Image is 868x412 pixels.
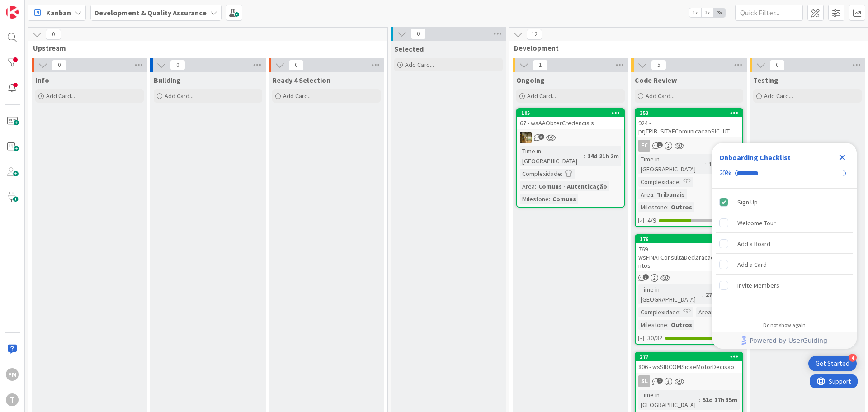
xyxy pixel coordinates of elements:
div: Time in [GEOGRAPHIC_DATA] [638,284,702,304]
div: 176769 - wsFINATConsultaDeclaracaoRendimentos [636,235,742,271]
div: 353 [636,109,742,117]
div: Time in [GEOGRAPHIC_DATA] [638,390,699,410]
span: Add Card... [527,92,556,100]
div: 277806 - wsSIRCOMSicaeMotorDecisao [636,353,742,373]
div: SL [638,375,650,387]
div: Outros [669,320,694,330]
span: : [584,151,585,161]
span: Add Card... [165,92,193,100]
span: Add Card... [283,92,312,100]
span: : [535,181,536,191]
a: 10567 - wsAAObterCredenciaisJCTime in [GEOGRAPHIC_DATA]:14d 21h 2mComplexidade:Area:Comuns - Aute... [516,108,625,208]
span: : [667,320,669,330]
div: Area [638,189,653,199]
div: 105 [521,110,624,116]
div: Close Checklist [835,150,849,165]
div: Checklist items [712,189,857,316]
div: 67 - wsAAObterCredenciais [517,117,624,129]
div: Footer [712,332,857,349]
div: 277 [640,354,742,360]
input: Quick Filter... [735,5,803,21]
div: Invite Members is incomplete. [716,275,853,295]
span: 0 [769,60,785,71]
span: Building [154,76,181,85]
span: Support [19,1,41,12]
div: Sign Up is complete. [716,192,853,212]
span: Selected [394,44,424,53]
div: 353 [640,110,742,116]
div: Milestone [520,194,549,204]
span: Ongoing [516,76,545,85]
span: 4/9 [647,216,656,225]
span: 0 [52,60,67,71]
a: 353924 - prjTRIB_SITAFComunicacaoSICJUTFCTime in [GEOGRAPHIC_DATA]:11d 6h 1mComplexidade:Area:Tri... [635,108,743,227]
div: 10567 - wsAAObterCredenciais [517,109,624,129]
div: 806 - wsSIRCOMSicaeMotorDecisao [636,361,742,373]
div: Add a Card is incomplete. [716,255,853,275]
div: SL [636,375,742,387]
div: Outros [669,202,694,212]
span: 0 [46,29,61,40]
div: Sign Up [737,197,758,208]
div: 11d 6h 1m [707,159,740,169]
div: Welcome Tour is incomplete. [716,213,853,233]
span: Add Card... [46,92,75,100]
span: : [679,307,681,317]
span: 1 [657,142,663,148]
span: 0 [288,60,304,71]
span: : [667,202,669,212]
span: 30/32 [647,333,662,343]
span: 1 [657,378,663,384]
span: Add Card... [405,61,434,69]
div: Complexidade [638,307,679,317]
span: Testing [753,76,778,85]
b: Development & Quality Assurance [94,8,207,17]
div: Invite Members [737,280,779,291]
a: 176769 - wsFINATConsultaDeclaracaoRendimentosTime in [GEOGRAPHIC_DATA]:27d 2h 49mComplexidade:Are... [635,234,743,345]
div: 20% [719,169,731,177]
span: Kanban [46,7,71,18]
div: 51d 17h 35m [700,395,740,405]
span: 2x [701,8,713,17]
span: Ready 4 Selection [272,76,330,85]
span: : [702,289,703,299]
div: Onboarding Checklist [719,152,791,163]
span: 0 [410,28,426,39]
span: : [699,395,700,405]
span: 12 [527,29,542,40]
img: JC [520,132,532,143]
span: Code Review [635,76,677,85]
span: 3 [643,274,649,280]
div: Open Get Started checklist, remaining modules: 4 [808,356,857,371]
div: FC [638,140,650,152]
div: 176 [640,236,742,242]
div: Comuns [550,194,578,204]
span: Add Card... [646,92,675,100]
div: Add a Board [737,238,770,249]
span: : [549,194,550,204]
span: 5 [651,60,666,71]
span: 1x [689,8,701,17]
span: Powered by UserGuiding [750,335,827,346]
div: Area [520,181,535,191]
div: 14d 21h 2m [585,151,621,161]
div: FC [636,140,742,152]
div: Checklist progress: 20% [719,169,849,177]
span: : [653,189,655,199]
div: Do not show again [763,322,806,329]
div: Complexidade [638,177,679,187]
div: 4 [849,354,857,362]
div: 176 [636,235,742,243]
div: Milestone [638,320,667,330]
div: Time in [GEOGRAPHIC_DATA] [520,146,584,166]
a: Powered by UserGuiding [717,332,852,349]
span: Add Card... [764,92,793,100]
span: 3 [538,134,544,140]
div: Time in [GEOGRAPHIC_DATA] [638,154,705,174]
div: Tribunais [655,189,687,199]
span: 0 [170,60,185,71]
span: : [705,159,707,169]
div: JC [517,132,624,143]
span: : [679,177,681,187]
span: : [561,169,562,179]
